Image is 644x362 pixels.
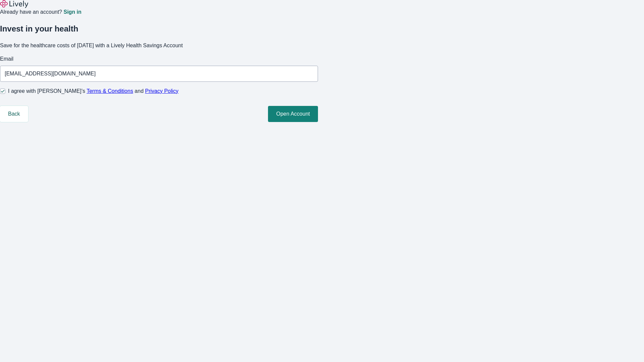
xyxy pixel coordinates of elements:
a: Sign in [63,9,81,15]
a: Privacy Policy [145,88,179,94]
button: Open Account [268,106,318,122]
a: Terms & Conditions [87,88,133,94]
span: I agree with [PERSON_NAME]’s and [8,87,178,95]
